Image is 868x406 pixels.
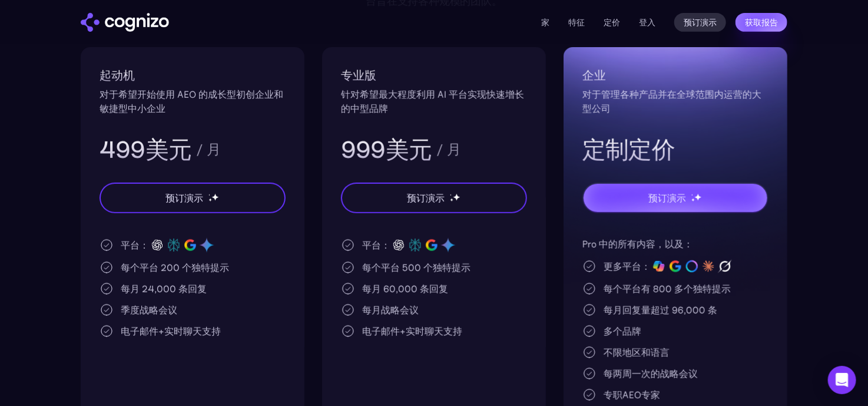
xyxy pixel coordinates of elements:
font: 预订演示 [648,192,685,204]
font: 企业 [582,68,606,83]
font: 每月回复量超过 96,000 条 [604,304,717,316]
a: 预订演示星星星星星星 [341,183,527,213]
img: 星星 [211,193,219,201]
a: 预订演示星星星星星星 [582,183,768,213]
font: 预订演示 [407,192,444,204]
font: 电子邮件+实时聊天支持 [362,325,462,337]
font: 登入 [639,17,655,28]
a: 家 [81,13,169,32]
a: 预订演示 [674,13,726,32]
font: 对于管理各种产品并在全球范围内运营的大型公司 [582,88,761,114]
img: 星星 [691,194,693,196]
font: Pro 中的所有内容，以及： [582,238,693,250]
img: 星星 [208,198,213,202]
font: 不限地区和语言 [604,346,670,358]
font: 每个平台 500 个独特提示 [362,262,471,273]
font: 定制定价 [582,135,675,164]
img: 星星 [450,194,452,196]
img: cognizo 徽标 [81,13,169,32]
font: 多个品牌 [604,325,641,337]
a: 获取报告 [736,13,787,32]
font: 平台： [121,239,149,251]
a: 登入 [639,15,655,29]
font: 每月 60,000 条回复 [362,283,448,295]
font: 每月 24,000 条回复 [121,283,207,295]
a: 家 [541,17,549,28]
img: 星星 [694,193,702,201]
img: 星星 [691,198,695,202]
font: / 月 [436,141,461,159]
font: 预订演示 [684,18,717,27]
font: 获取报告 [745,18,778,27]
img: 星星 [453,193,460,201]
font: 起动机 [100,68,134,83]
img: 星星 [450,198,454,202]
font: 每月战略会议 [362,304,419,316]
font: 专职AEO专家 [604,389,660,401]
font: / 月 [196,141,221,159]
a: 定价 [604,17,620,28]
font: 每两周一次的战略会议 [604,368,698,379]
font: 季度战略会议 [121,304,177,316]
font: 对于希望开始使用 AEO 的成长型初创企业和敏捷型中小企业 [100,88,283,114]
font: 平台： [362,239,390,251]
font: 专业版 [341,68,376,83]
div: Open Intercom Messenger [828,366,856,394]
a: 预订演示星星星星星星 [100,183,286,213]
font: 999美元 [341,135,432,164]
a: 特征 [568,17,585,28]
font: 针对希望最大程度利用 AI 平台实现快速增长的中型品牌 [341,88,524,114]
font: 499美元 [100,135,191,164]
img: 星星 [208,194,210,196]
font: 电子邮件+实时聊天支持 [121,325,221,337]
font: 每个平台有 800 多个独特提示 [604,283,731,295]
font: 更多平台： [604,260,651,272]
font: 预订演示 [165,192,203,204]
font: 每个平台 200 个独特提示 [121,262,229,273]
